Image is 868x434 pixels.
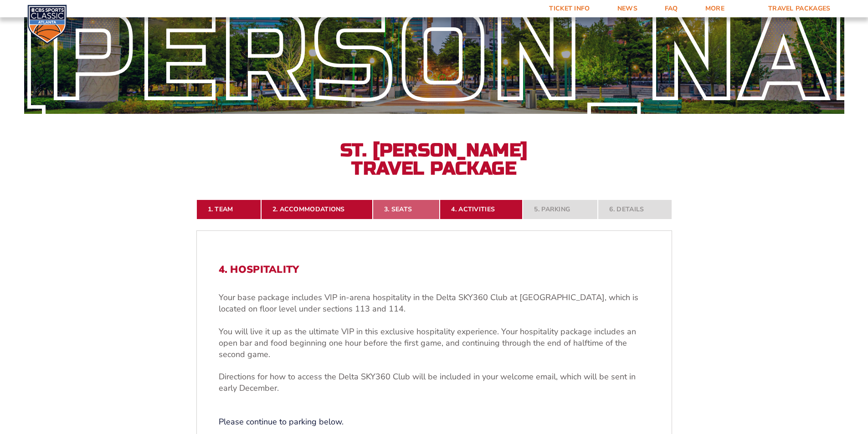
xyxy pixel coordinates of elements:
[196,199,261,220] a: 1. Team
[219,416,650,428] p: Please continue to parking below.
[219,264,650,276] h2: 4. Hospitality
[219,292,650,315] p: Your base package includes VIP in-arena hospitality in the Delta SKY360 Club at [GEOGRAPHIC_DATA]...
[27,5,67,44] img: CBS Sports Classic
[219,326,650,361] p: You will live it up as the ultimate VIP in this exclusive hospitality experience. Your hospitalit...
[219,371,650,394] p: Directions for how to access the Delta SKY360 Club will be included in your welcome email, which ...
[261,199,373,220] a: 2. Accommodations
[373,199,440,220] a: 3. Seats
[334,141,534,178] h2: St. [PERSON_NAME] Travel Package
